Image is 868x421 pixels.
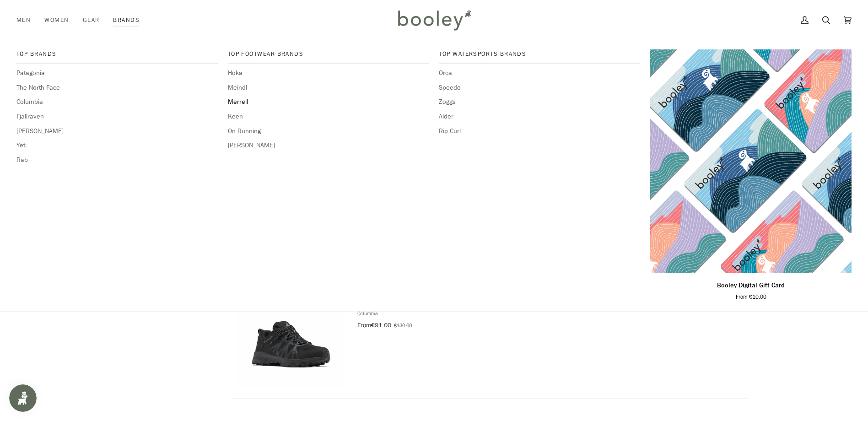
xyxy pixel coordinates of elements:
a: Keen [228,112,429,122]
iframe: Button to open loyalty program pop-up [9,384,37,412]
button: Quick add [655,250,847,272]
span: Women [44,16,69,25]
a: Hoka [228,68,429,78]
span: From €10.00 [736,293,766,301]
span: Quick add [732,256,770,266]
a: Booley Digital Gift Card [650,277,852,301]
a: Rip Curl [439,126,640,136]
a: Speedo [439,83,640,93]
a: Booley Digital Gift Card [650,49,852,273]
span: Top Brands [16,49,218,59]
a: Top Footwear Brands [228,49,429,64]
span: €91.00 [371,321,391,329]
a: Fjallraven [16,112,218,122]
a: Columbia [16,97,218,107]
a: The North Face [16,83,218,93]
p: Booley Digital Gift Card [717,281,785,291]
span: €130.00 [394,321,412,329]
span: Men [16,16,31,25]
span: Columbia [357,309,743,317]
a: Men's Peakfreak II OutDry [234,273,743,389]
a: Patagonia [16,68,218,78]
img: Booley [394,7,474,33]
span: Top Footwear Brands [228,49,429,59]
a: [PERSON_NAME] [228,140,429,151]
a: Rab [16,155,218,165]
a: Meindl [228,83,429,93]
a: [PERSON_NAME] [16,126,218,136]
a: Zoggs [439,97,640,107]
a: Yeti [16,140,218,151]
a: Merrell [228,97,429,107]
a: Alder [439,112,640,122]
span: From [357,321,371,329]
span: Gear [83,16,100,25]
img: Columbia Men's Peakfreak II OutDry Black/Shark - Booley Galway [234,273,348,387]
a: Orca [439,68,640,78]
a: Top Watersports Brands [439,49,640,64]
a: On Running [228,126,429,136]
a: Top Brands [16,49,218,64]
product-grid-item-variant: €10.00 [650,49,852,273]
span: Top Watersports Brands [439,49,640,59]
product-grid-item: Booley Digital Gift Card [650,49,852,301]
